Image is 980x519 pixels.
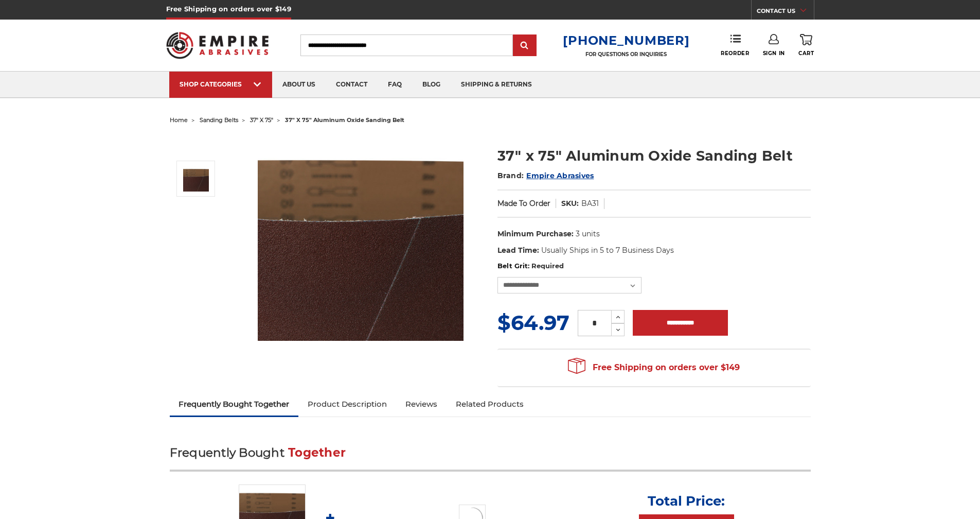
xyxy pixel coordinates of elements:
[757,5,814,20] a: CONTACT US
[576,229,600,239] dd: 3 units
[497,146,811,166] h1: 37" x 75" Aluminum Oxide Sanding Belt
[497,245,539,256] dt: Lead Time:
[396,393,447,416] a: Reviews
[298,393,396,416] a: Product Description
[447,393,533,416] a: Related Products
[798,34,814,57] a: Cart
[721,50,749,57] span: Reorder
[798,50,814,57] span: Cart
[285,116,404,124] span: 37" x 75" aluminum oxide sanding belt
[721,34,749,56] a: Reorder
[497,229,574,239] dt: Minimum Purchase:
[170,445,284,460] span: Frequently Bought
[258,135,464,341] img: 37" x 75" Aluminum Oxide Sanding Belt
[568,357,740,378] span: Free Shipping on orders over $149
[561,198,579,209] dt: SKU:
[563,51,689,58] p: FOR QUESTIONS OR INQUIRIES
[581,198,599,209] dd: BA31
[272,72,326,98] a: about us
[250,116,273,124] a: 37" x 75"
[166,25,269,65] img: Empire Abrasives
[648,493,725,509] p: Total Price:
[526,171,594,180] a: Empire Abrasives
[497,261,811,271] label: Belt Grit:
[531,262,564,270] small: Required
[378,72,412,98] a: faq
[288,445,346,460] span: Together
[200,116,238,124] a: sanding belts
[763,50,785,57] span: Sign In
[541,245,674,256] dd: Usually Ships in 5 to 7 Business Days
[563,33,689,48] a: [PHONE_NUMBER]
[514,36,535,56] input: Submit
[180,80,262,88] div: SHOP CATEGORIES
[497,199,550,208] span: Made To Order
[170,116,188,124] a: home
[497,171,524,180] span: Brand:
[412,72,451,98] a: blog
[497,310,569,335] span: $64.97
[451,72,542,98] a: shipping & returns
[170,393,299,416] a: Frequently Bought Together
[326,72,378,98] a: contact
[183,166,209,192] img: 37" x 75" Aluminum Oxide Sanding Belt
